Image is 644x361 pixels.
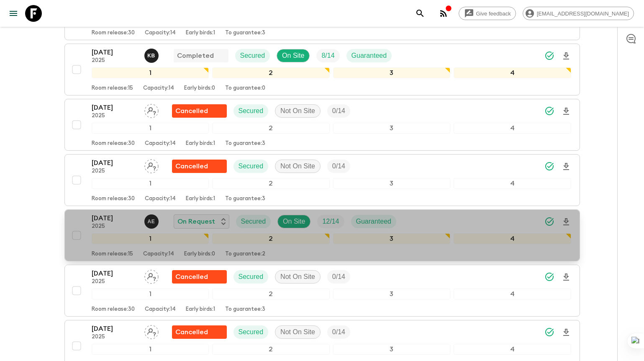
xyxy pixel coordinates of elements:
svg: Synced Successfully [544,272,554,282]
svg: Synced Successfully [544,51,554,61]
p: Cancelled [175,272,208,282]
div: 4 [454,233,571,244]
p: Not On Site [280,106,315,116]
p: 2025 [92,223,138,230]
p: To guarantee: 3 [225,196,265,202]
svg: Synced Successfully [544,161,554,171]
p: Early birds: 0 [184,251,215,258]
p: Capacity: 14 [143,251,174,258]
p: Early birds: 1 [186,306,215,313]
p: Not On Site [280,161,315,171]
p: Capacity: 14 [143,85,174,92]
p: Capacity: 14 [145,30,176,36]
div: 1 [92,233,209,244]
p: Room release: 15 [92,251,133,258]
p: Secured [239,106,264,116]
p: Guaranteed [352,51,387,61]
p: Early birds: 1 [186,30,215,36]
p: 0 / 14 [332,161,345,171]
p: 2025 [92,57,138,64]
span: Give feedback [472,10,516,17]
div: Not On Site [275,104,321,118]
p: Early birds: 1 [186,140,215,147]
p: [DATE] [92,268,138,278]
p: Room release: 30 [92,196,135,202]
p: [DATE] [92,47,138,57]
p: 2025 [92,113,138,119]
span: Assign pack leader [144,162,159,168]
div: Trip Fill [327,270,350,284]
p: Early birds: 1 [186,196,215,202]
p: Guaranteed [356,217,392,227]
span: Assign pack leader [144,272,159,279]
div: 2 [212,233,330,244]
div: On Site [277,215,310,228]
div: 2 [212,67,330,78]
p: Cancelled [175,161,208,171]
div: 3 [333,67,451,78]
div: 4 [454,178,571,189]
p: On Site [283,217,305,227]
p: Early birds: 0 [184,85,215,92]
span: Alp Edward Watmough [144,217,160,224]
p: [DATE] [92,103,138,113]
div: [EMAIL_ADDRESS][DOMAIN_NAME] [523,7,634,20]
p: Room release: 30 [92,30,135,36]
div: 2 [212,289,330,299]
p: Capacity: 14 [145,196,176,202]
p: To guarantee: 0 [225,85,265,92]
p: [DATE] [92,158,138,168]
p: 0 / 14 [332,106,345,116]
div: Secured [236,215,271,228]
div: Trip Fill [327,160,350,173]
p: Not On Site [280,272,315,282]
div: 2 [212,178,330,189]
div: 4 [454,289,571,299]
div: Not On Site [275,325,321,339]
p: 0 / 14 [332,272,345,282]
p: To guarantee: 2 [225,251,265,258]
div: Trip Fill [316,49,339,62]
svg: Synced Successfully [544,106,554,116]
svg: Synced Successfully [544,327,554,337]
p: Secured [239,161,264,171]
svg: Download Onboarding [561,272,571,282]
div: 3 [333,289,451,299]
svg: Download Onboarding [561,106,571,116]
p: Cancelled [175,106,208,116]
svg: Download Onboarding [561,162,571,172]
div: 1 [92,289,209,299]
p: Completed [177,51,214,61]
div: 4 [454,123,571,134]
p: 8 / 14 [321,51,334,61]
span: Assign pack leader [144,327,159,334]
div: Trip Fill [317,215,344,228]
div: Secured [233,160,269,173]
button: [DATE]2025Assign pack leaderFlash Pack cancellationSecuredNot On SiteTrip Fill1234Room release:30... [64,154,580,206]
p: 12 / 14 [322,217,339,227]
button: [DATE]2025Assign pack leaderFlash Pack cancellationSecuredNot On SiteTrip Fill1234Room release:30... [64,265,580,317]
div: 3 [333,123,451,134]
div: 3 [333,344,451,355]
p: On Request [177,217,215,227]
svg: Download Onboarding [561,217,571,227]
div: 1 [92,123,209,134]
p: 2025 [92,168,138,175]
div: Secured [233,104,269,118]
p: 2025 [92,334,138,340]
svg: Download Onboarding [561,51,571,61]
button: [DATE]2025Kamil BabacCompletedSecuredOn SiteTrip FillGuaranteed1234Room release:15Capacity:14Earl... [64,44,580,95]
p: 0 / 14 [332,327,345,337]
div: Flash Pack cancellation [172,160,227,173]
div: On Site [277,49,310,62]
div: Secured [233,270,269,284]
div: 1 [92,67,209,78]
p: Capacity: 14 [145,140,176,147]
div: 1 [92,344,209,355]
p: Secured [239,272,264,282]
div: 4 [454,344,571,355]
p: Not On Site [280,327,315,337]
div: 2 [212,123,330,134]
p: To guarantee: 3 [225,30,265,36]
p: Room release: 15 [92,85,133,92]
